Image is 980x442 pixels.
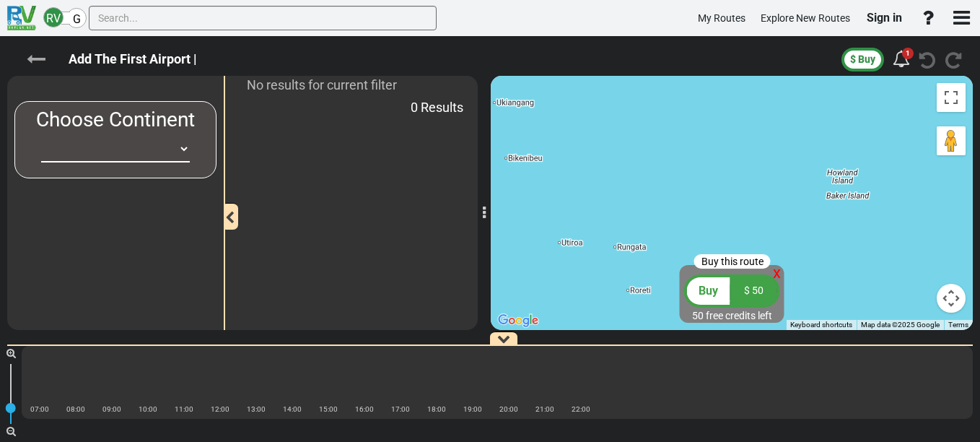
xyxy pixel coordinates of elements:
[937,83,966,112] button: Toggle fullscreen view
[202,414,238,428] div: |
[937,126,966,155] button: Drag Pegman onto the map to open Street View
[563,414,599,428] div: |
[494,311,542,330] a: Open this area in Google Maps (opens a new window)
[491,414,527,428] div: |
[202,402,238,416] div: 12:00
[680,274,784,308] button: Buy $ 50
[902,48,914,59] div: 1
[346,402,382,416] div: 16:00
[274,414,310,428] div: |
[166,402,202,416] div: 11:00
[58,414,94,428] div: |
[346,414,382,428] div: |
[790,320,852,330] button: Keyboard shortcuts
[36,108,195,131] span: Choose Continent
[89,6,437,30] input: Search...
[54,47,211,71] label: Add The First Airport |
[527,402,563,416] div: 21:00
[247,77,397,92] span: No results for current filter
[46,12,61,25] span: RV
[310,402,346,416] div: 15:00
[58,402,94,416] div: 08:00
[22,414,58,428] div: |
[773,264,781,282] span: x
[310,414,346,428] div: |
[773,261,781,284] div: x
[761,12,850,24] span: Explore New Routes
[948,321,968,329] a: Terms (opens in new tab)
[419,414,455,428] div: |
[455,402,491,416] div: 19:00
[867,11,902,25] span: Sign in
[382,414,419,428] div: |
[527,414,563,428] div: |
[94,402,130,416] div: 09:00
[754,4,857,32] a: Explore New Routes
[850,53,875,65] span: $ Buy
[692,310,704,321] span: 50
[66,8,87,28] div: G
[861,321,940,329] span: Map data ©2025 Google
[937,284,966,313] button: Map camera controls
[274,402,310,416] div: 14:00
[73,12,81,26] span: G
[130,414,166,428] div: |
[860,3,909,33] a: Sign in
[22,402,58,416] div: 07:00
[841,48,884,71] button: $ Buy
[166,414,202,428] div: |
[701,256,764,267] span: Buy this route
[7,6,36,30] img: RvPlanetLogo.png
[455,414,491,428] div: |
[419,402,455,416] div: 18:00
[238,402,274,416] div: 13:00
[238,414,274,428] div: |
[706,310,772,321] span: free credits left
[698,12,745,24] span: My Routes
[563,402,599,416] div: 22:00
[744,285,764,296] span: $ 50
[382,402,419,416] div: 17:00
[691,4,752,32] a: My Routes
[893,47,910,71] div: 1
[494,311,542,330] img: Google
[130,402,166,416] div: 10:00
[94,414,130,428] div: |
[491,402,527,416] div: 20:00
[407,95,467,121] div: 0 Results
[699,284,718,298] span: Buy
